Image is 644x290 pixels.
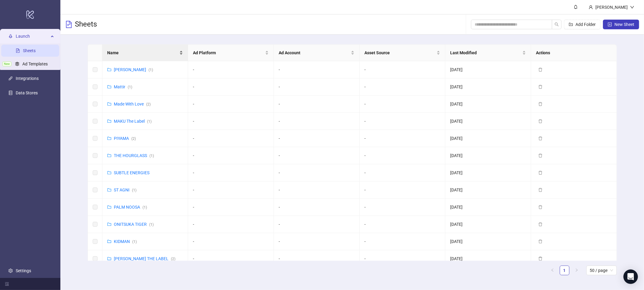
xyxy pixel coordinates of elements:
a: Settings [16,268,31,273]
span: bell [574,5,578,9]
span: down [630,5,634,9]
div: [PERSON_NAME] [593,4,630,11]
td: - [274,216,360,233]
span: Asset Source [364,49,435,56]
span: file-text [65,21,72,28]
a: MAKU The Label(1) [114,119,152,124]
th: Name [102,45,188,61]
td: - [274,130,360,147]
span: delete [538,239,543,244]
span: ( 1 ) [132,240,137,244]
td: - [274,147,360,164]
span: 50 / page [590,266,613,275]
a: ONITSUKA TIGER(1) [114,222,154,227]
span: folder [107,85,111,89]
span: folder [107,171,111,175]
td: - [188,61,274,78]
span: delete [538,188,543,192]
span: folder [107,102,111,106]
span: delete [538,222,543,226]
td: [DATE] [445,216,531,233]
div: Page Size [586,266,617,275]
td: - [274,61,360,78]
th: Ad Platform [188,45,274,61]
th: Last Modified [445,45,531,61]
span: folder [107,153,111,158]
td: - [274,181,360,199]
span: Launch [16,30,49,42]
th: Actions [531,45,617,61]
a: PIYAMA(2) [114,136,136,141]
span: ( 2 ) [131,137,136,141]
a: [PERSON_NAME] THE LABEL(2) [114,256,175,261]
td: [DATE] [445,199,531,216]
button: right [572,266,582,275]
a: Ad Templates [22,61,48,66]
a: THE HOURGLASS(1) [114,153,154,158]
span: folder [107,68,111,72]
span: delete [538,85,543,89]
span: plus-square [608,22,612,27]
span: left [551,268,554,272]
span: Name [107,49,178,56]
span: ( 1 ) [147,119,152,124]
a: Sheets [23,48,36,53]
td: - [188,113,274,130]
td: - [360,96,445,113]
td: [DATE] [445,147,531,164]
td: - [274,113,360,130]
span: delete [538,257,543,261]
td: [DATE] [445,181,531,199]
a: 1 [560,266,569,275]
span: folder [107,136,111,140]
td: - [274,96,360,113]
span: delete [538,136,543,140]
th: Ad Account [274,45,360,61]
td: - [188,199,274,216]
span: folder-add [569,22,573,27]
td: - [360,147,445,164]
span: Ad Account [279,49,350,56]
a: KIDMAN(1) [114,239,137,244]
a: SUBTLE ENERGIES [114,170,149,175]
span: ( 1 ) [143,205,147,210]
span: folder [107,239,111,244]
span: ( 1 ) [149,68,153,72]
td: - [274,250,360,267]
span: folder [107,119,111,123]
td: - [360,61,445,78]
td: - [188,147,274,164]
td: [DATE] [445,61,531,78]
td: [DATE] [445,233,531,250]
td: [DATE] [445,78,531,96]
span: delete [538,171,543,175]
span: ( 1 ) [132,188,136,192]
span: folder [107,205,111,209]
td: - [274,199,360,216]
span: delete [538,68,543,72]
li: Next Page [572,266,582,275]
td: - [188,250,274,267]
td: - [188,130,274,147]
span: folder [107,188,111,192]
td: - [360,164,445,181]
a: Mattir(1) [114,84,132,89]
td: - [274,78,360,96]
a: Integrations [16,76,39,81]
td: - [188,164,274,181]
span: user [589,5,593,9]
span: menu-fold [5,282,9,286]
span: right [575,268,578,272]
td: - [360,181,445,199]
h3: Sheets [75,20,97,29]
span: delete [538,119,543,123]
td: - [360,199,445,216]
td: - [360,113,445,130]
span: ( 1 ) [128,85,132,89]
span: ( 1 ) [149,154,154,158]
span: Add Folder [575,22,596,27]
td: - [274,164,360,181]
div: Open Intercom Messenger [623,270,638,284]
span: delete [538,205,543,209]
li: Previous Page [548,266,557,275]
